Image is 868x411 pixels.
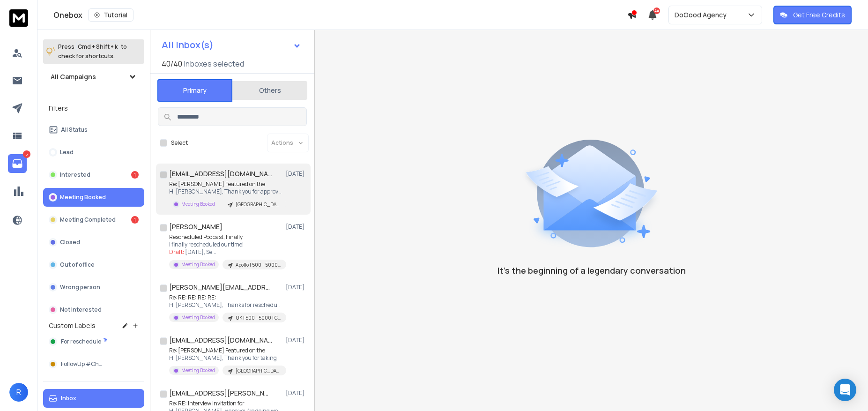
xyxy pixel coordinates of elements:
[9,383,28,402] button: R
[169,188,282,195] p: Hi [PERSON_NAME], Thank you for approving
[169,400,282,407] p: Re: RE: Interview Invitation for
[286,336,307,344] p: [DATE]
[834,379,856,401] div: Open Intercom Messenger
[169,301,282,309] p: Hi [PERSON_NAME], Thanks for rescheduling! Yes,
[773,6,852,24] button: Get Free Credits
[43,389,144,408] button: Inbox
[8,154,27,173] a: 5
[236,201,281,208] p: [GEOGRAPHIC_DATA] | 200 - 499 | CEO
[43,188,144,207] button: Meeting Booked
[43,165,144,184] button: Interested1
[181,201,215,208] p: Meeting Booked
[157,79,232,102] button: Primary
[60,284,100,291] p: Wrong person
[43,120,144,139] button: All Status
[169,180,282,188] p: Re: [PERSON_NAME] Featured on the
[675,10,730,20] p: DoGood Agency
[169,241,282,248] p: I finally rescheduled our time!
[181,314,215,321] p: Meeting Booked
[43,233,144,252] button: Closed
[286,284,307,291] p: [DATE]
[286,170,307,178] p: [DATE]
[43,255,144,274] button: Out of office
[43,278,144,297] button: Wrong person
[53,8,627,22] div: Onebox
[131,171,139,179] div: 1
[169,233,282,241] p: Rescheduled Podcast, Finally
[43,102,144,115] h3: Filters
[131,216,139,224] div: 1
[60,149,74,156] p: Lead
[171,139,188,147] label: Select
[49,321,96,330] h3: Custom Labels
[169,389,272,398] h1: [EMAIL_ADDRESS][PERSON_NAME][DOMAIN_NAME]
[169,336,272,345] h1: [EMAIL_ADDRESS][DOMAIN_NAME] +1
[43,67,144,86] button: All Campaigns
[236,367,281,374] p: [GEOGRAPHIC_DATA] | 200 - 499 | CEO
[61,395,76,402] p: Inbox
[76,41,119,52] span: Cmd + Shift + k
[60,194,106,201] p: Meeting Booked
[286,389,307,397] p: [DATE]
[169,347,282,354] p: Re: [PERSON_NAME] Featured on the
[60,239,80,246] p: Closed
[43,210,144,229] button: Meeting Completed1
[181,261,215,268] p: Meeting Booked
[169,222,223,232] h1: [PERSON_NAME]
[61,126,88,134] p: All Status
[169,283,272,292] h1: [PERSON_NAME][EMAIL_ADDRESS][PERSON_NAME][DOMAIN_NAME] +1
[61,338,101,345] span: For reschedule
[88,8,134,22] button: Tutorial
[154,36,309,54] button: All Inbox(s)
[286,223,307,231] p: [DATE]
[497,264,686,277] p: It’s the beginning of a legendary conversation
[169,294,282,301] p: Re: RE: RE: RE: RE:
[653,7,660,14] span: 44
[51,72,96,82] h1: All Campaigns
[60,261,95,269] p: Out of office
[43,332,144,351] button: For reschedule
[236,262,281,269] p: Apollo | 500 - 5000 | CHRO
[23,150,30,158] p: 5
[61,360,104,368] span: FollowUp #Chat
[43,143,144,162] button: Lead
[169,354,282,362] p: Hi [PERSON_NAME], Thank you for taking
[184,58,244,69] h3: Inboxes selected
[162,40,214,50] h1: All Inbox(s)
[236,314,281,321] p: UK | 500 - 5000 | CEO
[793,10,845,20] p: Get Free Credits
[43,300,144,319] button: Not Interested
[185,248,216,256] span: [DATE], Se ...
[162,58,182,69] span: 40 / 40
[60,306,102,314] p: Not Interested
[169,169,272,179] h1: [EMAIL_ADDRESS][DOMAIN_NAME]
[60,216,116,224] p: Meeting Completed
[60,171,90,179] p: Interested
[232,80,307,101] button: Others
[169,248,184,256] span: Draft:
[181,367,215,374] p: Meeting Booked
[58,42,127,61] p: Press to check for shortcuts.
[43,355,144,374] button: FollowUp #Chat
